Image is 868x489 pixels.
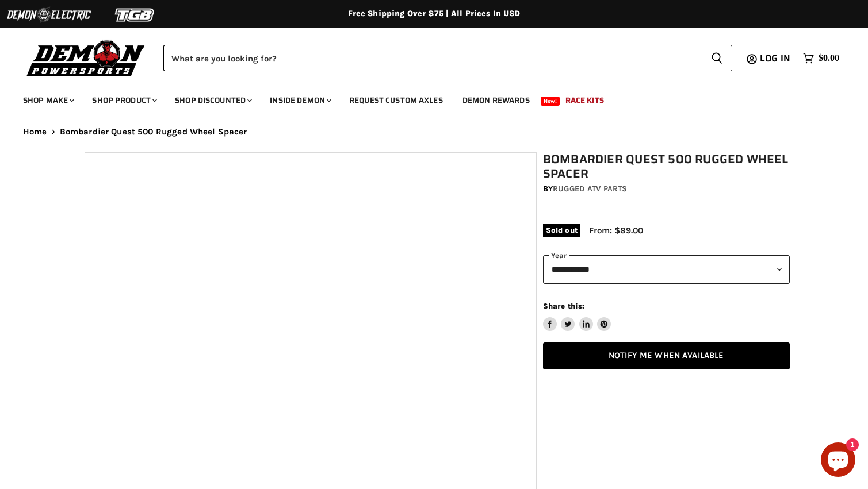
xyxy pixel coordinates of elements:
[797,50,845,67] a: $0.00
[543,224,580,237] span: Sold out
[817,442,859,480] inbox-online-store-chat: Shopify online store chat
[454,88,538,112] a: Demon Rewards
[6,4,92,26] img: Demon Electric Logo 2
[23,37,149,78] img: Demon Powersports
[553,184,627,194] a: Rugged ATV Parts
[755,53,797,64] a: Log in
[23,127,47,137] a: Home
[14,88,81,112] a: Shop Make
[589,225,643,236] span: From: $89.00
[163,45,732,71] form: Product
[261,88,338,112] a: Inside Demon
[14,84,836,112] ul: Main menu
[543,255,790,283] select: year
[543,301,611,332] aside: Share this:
[341,88,452,112] a: Request Custom Axles
[543,302,584,310] span: Share this:
[702,45,732,71] button: Search
[557,88,613,112] a: Race Kits
[760,51,790,66] span: Log in
[92,4,178,26] img: TGB Logo 2
[166,88,259,112] a: Shop Discounted
[83,88,164,112] a: Shop Product
[541,97,560,106] span: New!
[163,45,702,71] input: Search
[543,183,790,195] div: by
[819,53,839,64] span: $0.00
[60,127,247,137] span: Bombardier Quest 500 Rugged Wheel Spacer
[543,342,790,369] a: Notify Me When Available
[543,152,790,181] h1: Bombardier Quest 500 Rugged Wheel Spacer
